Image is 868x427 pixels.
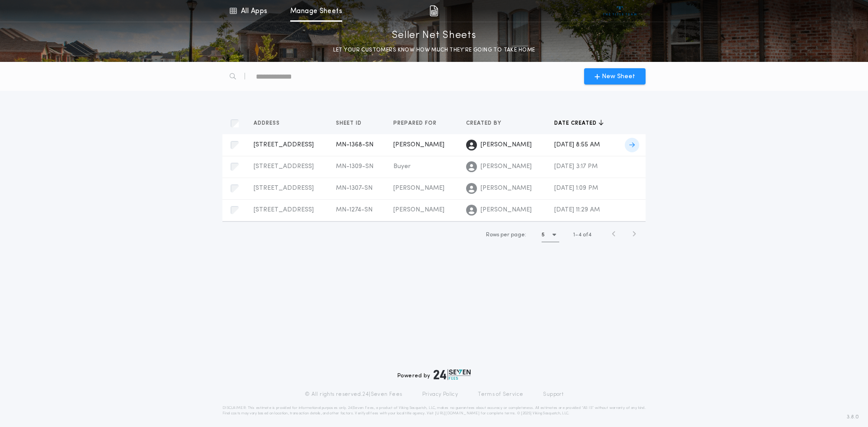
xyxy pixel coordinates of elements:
[254,185,314,192] span: [STREET_ADDRESS]
[554,163,598,170] span: [DATE] 3:17 PM
[478,391,523,398] a: Terms of Service
[336,206,373,213] span: MN-1274-SN
[397,369,471,380] div: Powered by
[392,28,476,43] p: Seller Net Sheets
[486,232,526,238] span: Rows per page:
[222,405,646,416] p: DISCLAIMER: This estimate is provided for informational purposes only. 24|Seven Fees, a product o...
[466,120,503,127] span: Created by
[254,206,314,213] span: [STREET_ADDRESS]
[254,120,282,127] span: Address
[481,184,532,193] span: [PERSON_NAME]
[573,232,575,238] span: 1
[305,391,402,398] p: © All rights reserved. 24|Seven Fees
[554,120,599,127] span: Date created
[393,141,444,148] span: [PERSON_NAME]
[554,141,600,148] span: [DATE] 8:55 AM
[336,185,373,192] span: MN-1307-SN
[336,141,373,148] span: MN-1368-SN
[333,46,535,55] p: LET YOUR CUSTOMERS KNOW HOW MUCH THEY’RE GOING TO TAKE HOME
[481,206,532,215] span: [PERSON_NAME]
[435,412,480,415] a: [URL][DOMAIN_NAME]
[583,231,591,239] span: of 4
[847,413,859,421] span: 3.8.0
[554,185,598,192] span: [DATE] 1:09 PM
[336,163,373,170] span: MN-1309-SN
[481,141,532,150] span: [PERSON_NAME]
[543,391,563,398] a: Support
[554,119,604,128] button: Date created
[603,6,637,15] img: vs-icon
[336,119,368,128] button: Sheet ID
[393,163,410,170] span: Buyer
[481,162,532,171] span: [PERSON_NAME]
[254,163,314,170] span: [STREET_ADDRESS]
[434,369,471,380] img: logo
[578,232,581,238] span: 4
[542,228,559,242] button: 5
[393,206,444,213] span: [PERSON_NAME]
[542,230,545,239] h1: 5
[422,391,458,398] a: Privacy Policy
[393,120,439,127] span: Prepared for
[466,119,508,128] button: Created by
[584,68,646,84] button: New Sheet
[429,5,438,16] img: img
[254,141,314,148] span: [STREET_ADDRESS]
[336,120,363,127] span: Sheet ID
[393,185,444,192] span: [PERSON_NAME]
[254,119,287,128] button: Address
[602,72,635,81] span: New Sheet
[554,206,600,213] span: [DATE] 11:29 AM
